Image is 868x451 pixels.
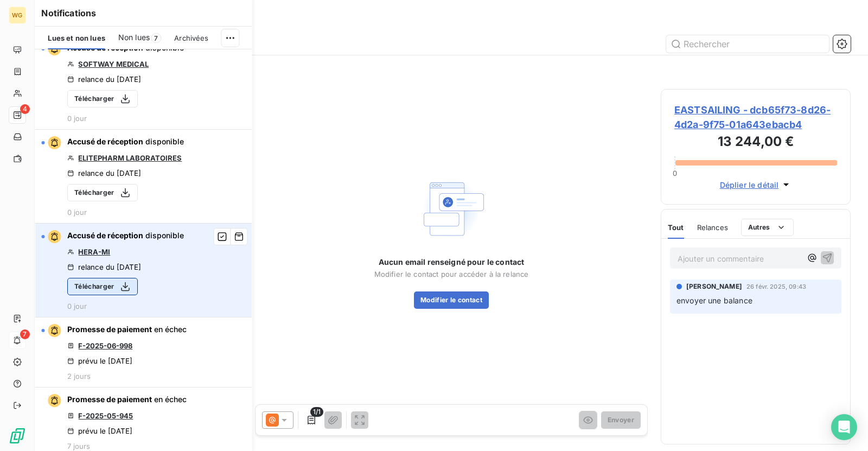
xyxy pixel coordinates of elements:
span: envoyer une balance [676,296,752,305]
img: Empty state [417,174,486,244]
span: Déplier le détail [720,179,779,190]
span: Promesse de paiement [67,395,152,404]
span: 26 févr. 2025, 09:43 [746,283,806,290]
div: relance du [DATE] [67,263,141,271]
span: en échec [154,325,187,334]
div: prévu le [DATE] [67,357,132,365]
h6: Notifications [41,7,245,20]
span: 7 [20,329,30,339]
span: disponible [145,137,184,146]
a: ELITEPHARM LABORATOIRES [78,154,182,162]
span: Promesse de paiement [67,325,152,334]
a: SOFTWAY MEDICAL [78,60,149,68]
div: prévu le [DATE] [67,427,132,435]
span: Aucun email renseigné pour le contact [379,257,525,268]
h3: 13 244,00 € [674,132,837,154]
button: Modifier le contact [414,291,489,309]
button: Autres [741,219,794,236]
span: [PERSON_NAME] [686,282,742,291]
button: Télécharger [67,90,138,107]
button: Déplier le détail [717,179,795,191]
button: Accusé de réception disponibleSOFTWAY MEDICALrelance du [DATE]Télécharger0 jour [35,36,252,130]
span: Non lues [118,32,150,43]
a: HERA-MI [78,247,110,256]
span: Relances [697,223,728,232]
span: 7 jours [67,442,90,450]
span: disponible [145,231,184,240]
span: en échec [154,395,187,404]
span: Archivées [174,34,208,42]
span: 7 [151,33,161,43]
div: Open Intercom Messenger [831,414,857,440]
span: 0 [673,169,677,177]
span: 0 jour [67,208,87,217]
div: relance du [DATE] [67,75,141,84]
button: Promesse de paiement en échecF-2025-06-998prévu le [DATE]2 jours [35,317,252,388]
a: F-2025-05-945 [78,411,133,420]
span: 0 jour [67,302,87,310]
button: Accusé de réception disponibleELITEPHARM LABORATOIRESrelance du [DATE]Télécharger0 jour [35,130,252,224]
button: Télécharger [67,184,138,201]
button: Accusé de réception disponibleHERA-MIrelance du [DATE]Télécharger0 jour [35,224,252,317]
span: Accusé de réception [67,231,143,240]
span: 4 [20,104,30,114]
span: Accusé de réception [67,137,143,146]
input: Rechercher [666,35,829,53]
span: Modifier le contact pour accéder à la relance [374,270,529,278]
a: F-2025-06-998 [78,341,132,350]
span: 0 jour [67,114,87,123]
button: Envoyer [601,411,641,429]
span: EASTSAILING - dcb65f73-8d26-4d2a-9f75-01a643ebacb4 [674,103,837,132]
span: 2 jours [67,372,91,380]
span: Tout [668,223,684,232]
button: Télécharger [67,278,138,295]
img: Logo LeanPay [9,427,26,444]
span: Lues et non lues [48,34,105,42]
span: 1/1 [310,407,323,417]
div: relance du [DATE] [67,169,141,177]
div: WG [9,7,26,24]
